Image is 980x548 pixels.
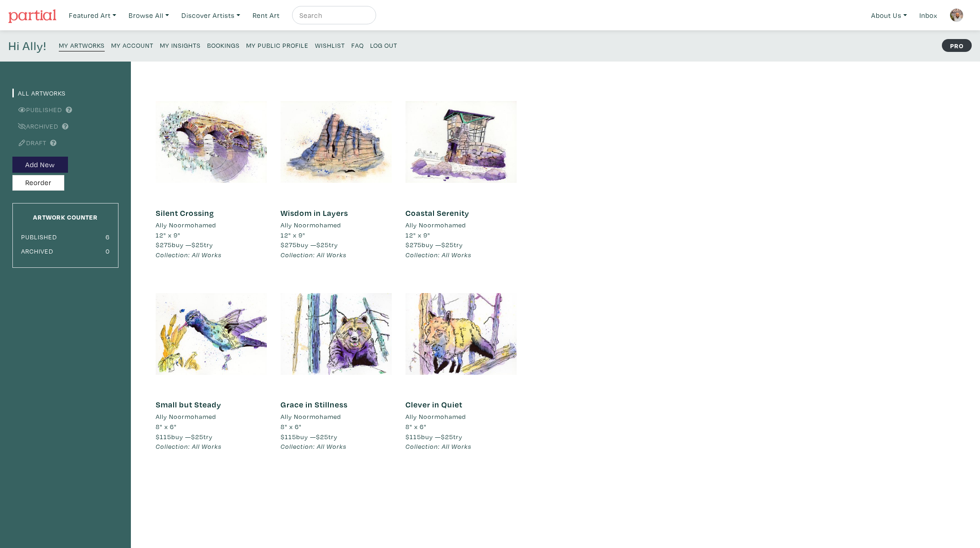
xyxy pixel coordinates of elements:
[316,240,329,249] span: $25
[156,208,214,218] a: Silent Crossing
[246,41,309,50] small: My Public Profile
[406,220,466,230] li: Ally Noormohamed
[248,6,284,25] a: Rent Art
[59,41,105,50] small: My Artworks
[12,138,46,147] a: Draft
[351,41,364,50] small: FAQ
[156,412,216,422] li: Ally Noormohamed
[106,232,110,241] small: 6
[111,41,153,50] small: My Account
[406,422,427,431] span: 8" x 6"
[156,240,213,249] span: buy — try
[12,105,62,114] a: Published
[406,412,517,422] a: Ally Noormohamed
[160,41,201,50] small: My Insights
[281,240,297,249] span: $275
[406,442,472,451] em: Collection: All Works
[160,39,201,51] a: My Insights
[124,6,173,25] a: Browse All
[281,422,302,431] span: 8" x 6"
[156,220,267,230] a: Ally Noormohamed
[12,89,66,97] a: All Artworks
[156,220,216,230] li: Ally Noormohamed
[21,232,57,241] small: Published
[406,412,466,422] li: Ally Noormohamed
[370,41,397,50] small: Log Out
[406,220,517,230] a: Ally Noormohamed
[406,208,469,218] a: Coastal Serenity
[950,8,963,22] img: phpThumb.php
[351,39,364,51] a: FAQ
[281,240,338,249] span: buy — try
[441,432,453,441] span: $25
[246,39,309,51] a: My Public Profile
[65,6,120,25] a: Featured Art
[12,175,64,191] button: Reorder
[281,399,348,410] a: Grace in Stillness
[156,442,222,451] em: Collection: All Works
[281,432,338,441] span: buy — try
[315,39,345,51] a: Wishlist
[406,240,422,249] span: $275
[281,412,392,422] a: Ally Noormohamed
[406,240,463,249] span: buy — try
[915,6,941,25] a: Inbox
[315,41,345,50] small: Wishlist
[281,442,347,451] em: Collection: All Works
[156,399,221,410] a: Small but Steady
[156,422,177,431] span: 8" x 6"
[281,250,347,259] em: Collection: All Works
[12,122,58,130] a: Archived
[299,10,367,21] input: Search
[8,39,46,53] h4: Hi Ally!
[406,231,430,239] span: 12" x 9"
[191,432,203,441] span: $25
[12,157,68,173] button: Add New
[156,250,222,259] em: Collection: All Works
[156,412,267,422] a: Ally Noormohamed
[33,213,98,221] small: Artwork Counter
[867,6,911,25] a: About Us
[281,220,341,230] li: Ally Noormohamed
[207,39,240,51] a: Bookings
[281,220,392,230] a: Ally Noormohamed
[281,412,341,422] li: Ally Noormohamed
[281,208,348,218] a: Wisdom in Layers
[156,231,180,239] span: 12" x 9"
[316,432,328,441] span: $25
[191,240,204,249] span: $25
[942,39,972,52] strong: PRO
[406,250,472,259] em: Collection: All Works
[406,432,462,441] span: buy — try
[106,247,110,255] small: 0
[441,240,454,249] span: $25
[59,39,105,51] a: My Artworks
[177,6,244,25] a: Discover Artists
[21,247,53,255] small: Archived
[281,231,305,239] span: 12" x 9"
[207,41,240,50] small: Bookings
[156,432,213,441] span: buy — try
[111,39,153,51] a: My Account
[156,432,171,441] span: $115
[406,399,462,410] a: Clever in Quiet
[370,39,397,51] a: Log Out
[281,432,296,441] span: $115
[156,240,172,249] span: $275
[406,432,421,441] span: $115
